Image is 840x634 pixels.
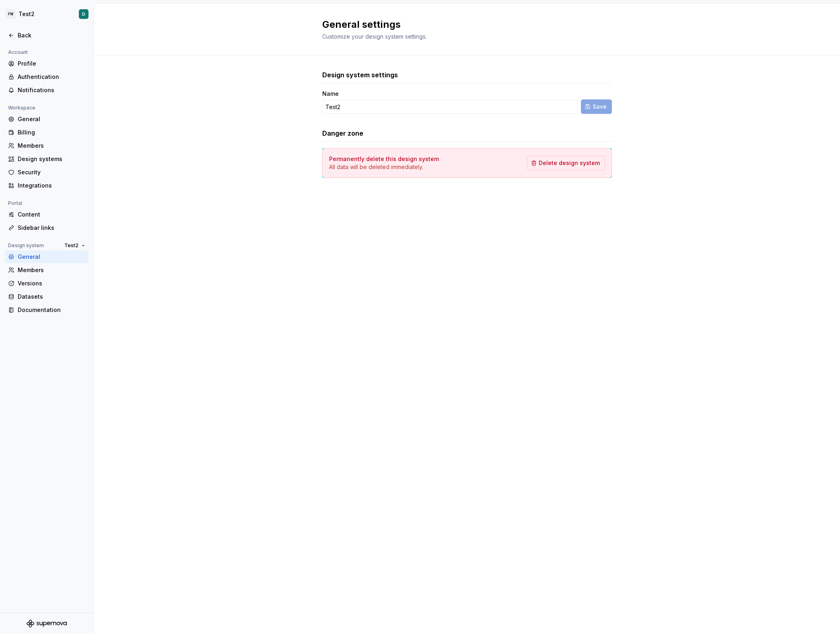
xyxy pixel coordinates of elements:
a: Security [5,166,89,179]
div: Billing [18,128,85,136]
a: Sidebar links [5,221,89,234]
a: Design systems [5,153,89,165]
a: Notifications [5,84,89,97]
div: Documentation [18,306,85,314]
a: Datasets [5,290,89,303]
a: Members [5,264,89,277]
a: General [5,113,89,126]
div: Members [18,266,85,274]
div: Authentication [18,73,85,81]
div: D [82,11,85,17]
div: Test2 [19,10,35,18]
a: Authentication [5,70,89,83]
div: Security [18,168,85,176]
div: Portal [5,198,25,208]
div: Workspace [5,103,39,113]
label: Name [322,90,339,98]
button: Delete design system [527,156,605,170]
div: Profile [18,60,85,68]
a: Billing [5,126,89,139]
h4: Permanently delete this design system [329,155,439,163]
svg: Supernova Logo [27,620,67,628]
a: Versions [5,277,89,290]
h3: Design system settings [322,70,398,80]
div: Notifications [18,86,85,94]
div: Design system [5,241,47,250]
span: Customize your design system settings. [322,33,427,40]
a: Integrations [5,179,89,192]
a: Documentation [5,304,89,316]
div: Back [18,31,85,39]
a: Profile [5,57,89,70]
a: General [5,250,89,263]
h3: Danger zone [322,128,363,138]
span: Delete design system [539,159,600,167]
div: General [18,115,85,123]
div: General [18,253,85,261]
div: Members [18,142,85,150]
div: Content [18,211,85,219]
div: Datasets [18,293,85,301]
div: Versions [18,279,85,287]
h2: General settings [322,18,602,31]
p: All data will be deleted immediately. [329,163,439,171]
a: Content [5,208,89,221]
div: Design systems [18,155,85,163]
button: FWTest2D [2,5,92,23]
a: Back [5,29,89,42]
div: FW [6,9,15,19]
a: Members [5,139,89,152]
span: Test2 [64,242,78,249]
div: Account [5,47,31,57]
div: Sidebar links [18,224,85,232]
div: Integrations [18,182,85,190]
